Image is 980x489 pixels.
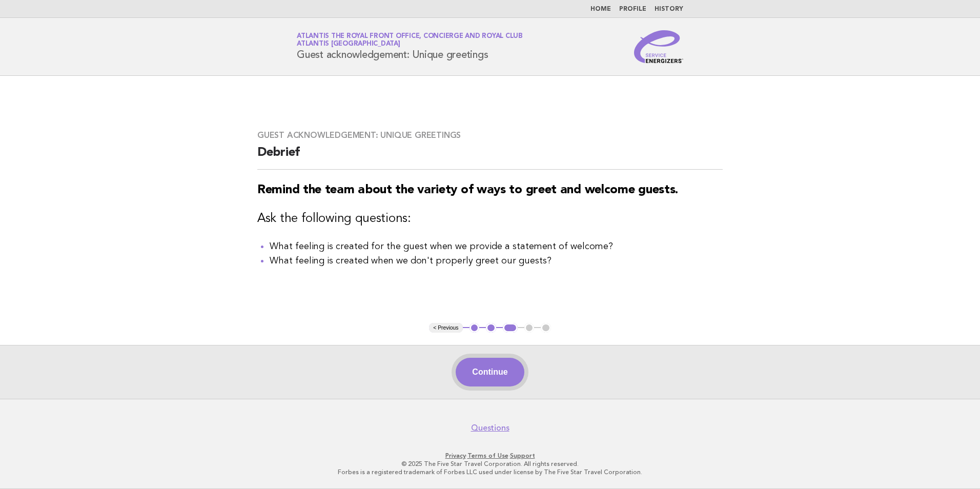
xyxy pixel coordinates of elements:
p: · · [176,452,804,460]
button: 3 [503,323,518,333]
p: Forbes is a registered trademark of Forbes LLC used under license by The Five Star Travel Corpora... [176,468,804,476]
span: Atlantis [GEOGRAPHIC_DATA] [297,41,400,48]
h3: Guest acknowledgement: Unique greetings [257,130,723,140]
button: 1 [469,323,480,333]
a: Atlantis The Royal Front Office, Concierge and Royal ClubAtlantis [GEOGRAPHIC_DATA] [297,33,523,47]
a: History [655,6,683,12]
strong: Remind the team about the variety of ways to greet and welcome guests. [257,184,678,196]
a: Privacy [445,452,466,459]
button: < Previous [429,323,462,333]
a: Support [510,452,535,459]
a: Home [590,6,611,12]
h3: Ask the following questions: [257,211,723,227]
p: © 2025 The Five Star Travel Corporation. All rights reserved. [176,460,804,468]
h2: Debrief [257,145,723,170]
img: Service Energizers [634,30,683,63]
a: Profile [619,6,646,12]
a: Terms of Use [467,452,508,459]
li: What feeling is created when we don't properly greet our guests? [270,254,723,268]
button: Continue [456,358,524,386]
a: Questions [471,423,509,433]
li: What feeling is created for the guest when we provide a statement of welcome? [270,239,723,254]
button: 2 [486,323,496,333]
h1: Guest acknowledgement: Unique greetings [297,33,523,60]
